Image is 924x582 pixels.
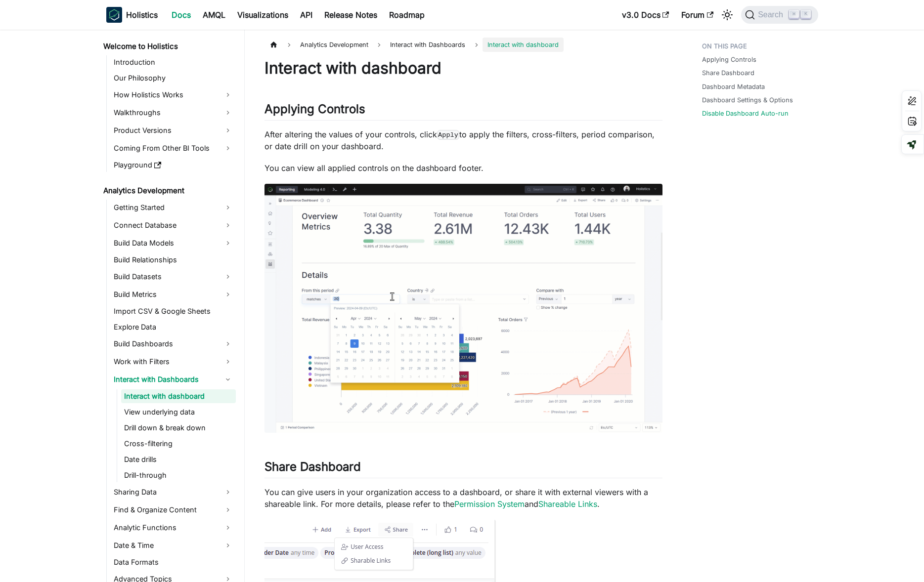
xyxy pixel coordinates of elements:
a: Disable Dashboard Auto-run [702,109,789,118]
a: View underlying data [121,405,236,419]
a: Interact with dashboard [121,389,236,403]
a: Getting Started [111,200,236,215]
a: Forum [675,7,719,23]
kbd: ⌘ [789,10,799,19]
a: Build Dashboards [111,336,236,352]
a: Applying Controls [702,55,756,64]
a: API [294,7,318,23]
a: Home page [264,38,283,52]
a: Explore Data [111,320,236,334]
a: Date drills [121,453,236,466]
a: Analytics Development [100,184,236,198]
a: Visualizations [231,7,294,23]
a: Dashboard Settings & Options [702,95,793,105]
a: Find & Organize Content [111,502,236,518]
a: Import CSV & Google Sheets [111,304,236,318]
a: Interact with Dashboards [111,372,236,387]
a: AMQL [197,7,231,23]
a: Build Metrics [111,287,236,302]
a: Product Versions [111,123,236,138]
a: Shareable Links [538,499,597,509]
a: Drill down & break down [121,421,236,435]
p: After altering the values of your controls, click to apply the filters, cross-filters, period com... [264,128,662,152]
code: Apply [437,130,460,140]
h2: Share Dashboard [264,459,662,478]
a: Data Formats [111,555,236,569]
img: Holistics [106,7,122,23]
button: Search (Command+K) [741,6,818,24]
a: How Holistics Works [111,87,236,103]
a: Walkthroughs [111,105,236,121]
a: Dashboard Metadata [702,82,765,91]
p: You can view all applied controls on the dashboard footer. [264,162,662,174]
a: Date & Time [111,538,236,553]
h1: Interact with dashboard [264,58,662,78]
nav: Breadcrumbs [264,38,662,52]
a: Playground [111,158,236,172]
a: Connect Database [111,217,236,233]
a: Roadmap [383,7,431,23]
a: Build Data Models [111,235,236,251]
span: Interact with Dashboards [385,38,470,52]
p: You can give users in your organization access to a dashboard, or share it with external viewers ... [264,486,662,510]
a: Work with Filters [111,354,236,370]
a: Coming From Other BI Tools [111,140,236,156]
a: Sharing Data [111,484,236,500]
a: HolisticsHolistics [106,7,158,23]
a: Release Notes [318,7,383,23]
span: Interact with dashboard [483,38,564,52]
h2: Applying Controls [264,102,662,121]
button: Switch between dark and light mode (currently light mode) [719,7,735,23]
a: Analytic Functions [111,520,236,536]
a: Drill-through [121,468,236,482]
a: Cross-filtering [121,437,236,451]
b: Holistics [126,9,158,21]
a: Share Dashboard [702,68,754,78]
a: Our Philosophy [111,71,236,85]
a: Welcome to Holistics [100,40,236,53]
a: Introduction [111,55,236,69]
a: Build Datasets [111,269,236,285]
a: v3.0 Docs [616,7,675,23]
kbd: K [801,10,811,19]
a: Docs [166,7,197,23]
nav: Docs sidebar [96,30,245,582]
span: Search [755,10,789,19]
a: Build Relationships [111,253,236,267]
span: Analytics Development [295,38,373,52]
a: Permission System [454,499,525,509]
